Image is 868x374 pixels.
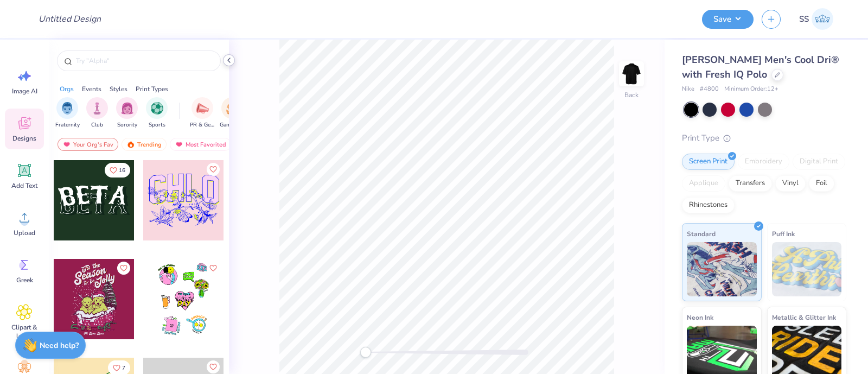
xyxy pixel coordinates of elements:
[12,134,36,143] span: Designs
[58,138,118,151] div: Your Org's Fav
[775,175,806,192] div: Vinyl
[117,262,130,275] button: Like
[687,228,716,239] span: Standard
[687,242,757,296] img: Standard
[40,340,79,351] strong: Need help?
[12,87,37,96] span: Image AI
[146,97,168,129] button: filter button
[75,55,214,66] input: Try "Alpha"
[86,97,108,129] button: filter button
[61,102,73,115] img: Fraternity Image
[794,8,838,30] a: SS
[190,97,215,129] div: filter for PR & General
[119,168,125,173] span: 16
[91,121,103,129] span: Club
[682,85,694,94] span: Nike
[136,84,168,94] div: Print Types
[126,141,135,148] img: trending.gif
[16,276,33,284] span: Greek
[146,97,168,129] div: filter for Sports
[55,121,80,129] span: Fraternity
[175,141,183,148] img: most_fav.gif
[116,97,138,129] div: filter for Sorority
[812,8,833,30] img: Shefali Sharma
[682,197,735,213] div: Rhinestones
[7,323,42,340] span: Clipart & logos
[700,85,719,94] span: # 4800
[809,175,834,192] div: Foil
[105,163,130,178] button: Like
[149,121,165,129] span: Sports
[738,154,789,170] div: Embroidery
[207,262,220,275] button: Like
[220,97,245,129] div: filter for Game Day
[220,121,245,129] span: Game Day
[170,138,231,151] div: Most Favorited
[360,347,371,358] div: Accessibility label
[220,97,245,129] button: filter button
[122,138,167,151] div: Trending
[772,242,842,296] img: Puff Ink
[116,97,138,129] button: filter button
[682,175,725,192] div: Applique
[207,163,220,176] button: Like
[682,154,735,170] div: Screen Print
[624,90,639,100] div: Back
[190,121,215,129] span: PR & General
[117,121,137,129] span: Sorority
[682,53,839,81] span: [PERSON_NAME] Men's Cool Dri® with Fresh IQ Polo
[122,365,125,371] span: 7
[121,102,133,115] img: Sorority Image
[729,175,772,192] div: Transfers
[14,229,35,237] span: Upload
[207,360,220,373] button: Like
[82,84,101,94] div: Events
[799,13,809,26] span: SS
[11,181,37,190] span: Add Text
[60,84,74,94] div: Orgs
[772,228,795,239] span: Puff Ink
[86,97,108,129] div: filter for Club
[62,141,71,148] img: most_fav.gif
[55,97,80,129] div: filter for Fraternity
[226,102,239,115] img: Game Day Image
[196,102,209,115] img: PR & General Image
[30,8,110,30] input: Untitled Design
[772,312,836,323] span: Metallic & Glitter Ink
[682,132,846,144] div: Print Type
[621,63,642,85] img: Back
[190,97,215,129] button: filter button
[55,97,80,129] button: filter button
[91,102,103,115] img: Club Image
[151,102,163,115] img: Sports Image
[687,312,713,323] span: Neon Ink
[702,10,754,29] button: Save
[793,154,845,170] div: Digital Print
[110,84,127,94] div: Styles
[724,85,778,94] span: Minimum Order: 12 +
